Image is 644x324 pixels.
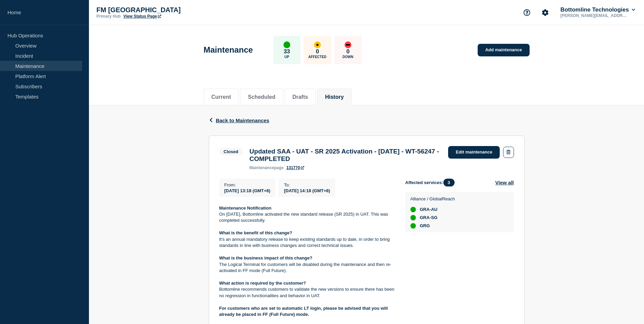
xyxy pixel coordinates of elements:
strong: What is the business impact of this change? [219,255,313,260]
span: Closed [219,148,243,156]
a: Edit maintenance [448,146,500,159]
p: Affected [308,55,326,59]
a: 131770 [287,165,304,170]
p: Bottomline recommends customers to validate the new versions to ensure there has been no regressi... [219,286,394,299]
div: up [410,223,416,229]
p: Primary Hub [96,14,121,19]
strong: What is the benefit of this change? [219,230,292,235]
strong: What action is required by the customer? [219,281,306,286]
p: 0 [316,48,319,55]
strong: Maintenance Notification [219,205,272,211]
div: down [345,41,351,48]
button: Current [211,94,231,100]
a: Add maintenance [478,44,529,56]
button: Bottomline Technologies [559,6,637,13]
button: History [325,94,344,100]
p: Up [284,55,289,59]
button: Scheduled [248,94,275,100]
span: maintenance [250,165,274,170]
p: 33 [283,48,290,55]
p: Alliance / GlobalReach [410,196,455,201]
span: 3 [443,179,455,186]
span: GRG [420,223,430,229]
button: View all [495,179,514,186]
strong: For customers who are set to automatic LT login, please be advised that you will already be place... [219,306,389,317]
span: GRA-AU [420,207,438,212]
span: Affected services: [405,179,458,186]
p: It's an annual mandatory release to keep existing standards up to date, in order to bring standar... [219,236,394,249]
p: From : [224,182,271,187]
p: The Logical Terminal for customers will be disabled during the maintenance and then re-activated ... [219,262,394,274]
p: 0 [346,48,349,55]
div: up [283,41,290,48]
span: [DATE] 13:18 (GMT+8) [224,188,271,193]
p: Down [343,55,353,59]
div: up [410,207,416,212]
div: up [410,215,416,220]
button: Support [520,5,534,20]
p: [PERSON_NAME][EMAIL_ADDRESS][PERSON_NAME][DOMAIN_NAME] [559,13,630,18]
div: affected [314,41,321,48]
h1: Maintenance [204,45,253,55]
p: To : [284,182,330,187]
p: page [250,165,284,170]
button: Account settings [538,5,552,20]
span: Back to Maintenances [216,118,270,123]
button: Drafts [292,94,308,100]
p: On [DATE], Bottomline activated the new standard release (SR 2025) in UAT. This was completed suc... [219,211,394,224]
p: FM [GEOGRAPHIC_DATA] [96,6,232,14]
h3: Updated SAA - UAT - SR 2025 Activation - [DATE] - WT-56247 - COMPLETED [250,148,442,163]
a: View Status Page [123,14,161,19]
span: [DATE] 14:18 (GMT+8) [284,188,330,193]
button: Back to Maintenances [209,118,270,123]
span: GRA-SG [420,215,438,220]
